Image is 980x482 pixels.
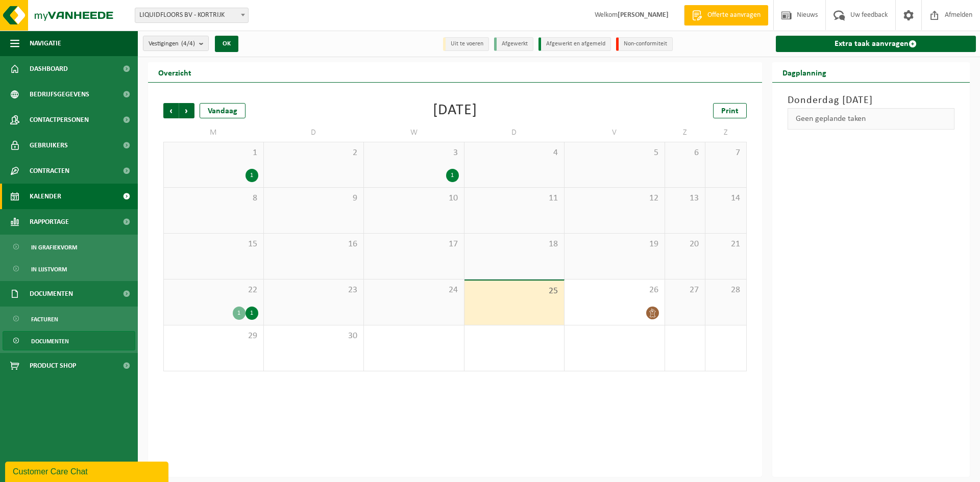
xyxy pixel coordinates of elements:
span: Print [721,107,739,115]
span: 13 [670,193,700,204]
span: Offerte aanvragen [705,10,763,20]
a: Extra taak aanvragen [776,36,976,52]
span: 12 [570,193,659,204]
span: LIQUIDFLOORS BV - KORTRIJK [135,8,249,23]
span: 10 [369,193,459,204]
span: 8 [169,193,258,204]
iframe: chat widget [5,460,170,482]
span: 20 [670,239,700,250]
a: Facturen [3,309,135,328]
span: Volgende [179,103,194,118]
div: 1 [246,169,258,182]
h3: Donderdag [DATE] [788,93,955,108]
count: (4/4) [181,40,195,47]
span: 19 [570,239,659,250]
td: Z [665,123,706,142]
span: Rapportage [30,209,69,235]
span: Facturen [31,310,58,329]
td: Z [705,123,746,142]
span: Dashboard [30,56,68,82]
a: Documenten [3,331,135,350]
span: 18 [470,239,559,250]
a: In grafiekvorm [3,237,135,257]
span: Kalender [30,184,61,209]
div: [DATE] [433,103,477,118]
li: Non-conformiteit [616,37,673,51]
a: In lijstvorm [3,259,135,278]
td: D [464,123,565,142]
span: 6 [670,147,700,159]
span: 26 [570,285,659,296]
span: 14 [710,193,741,204]
span: 21 [710,239,741,250]
span: Vestigingen [149,36,195,52]
span: In lijstvorm [31,260,67,279]
span: 27 [670,285,700,296]
td: D [264,123,364,142]
button: Vestigingen(4/4) [143,36,209,51]
span: 4 [470,147,559,159]
h2: Dagplanning [772,62,837,82]
div: Vandaag [200,103,246,118]
span: Vorige [163,103,179,118]
span: Product Shop [30,353,76,378]
strong: [PERSON_NAME] [618,11,669,19]
span: 5 [570,147,659,159]
span: Contracten [30,158,69,184]
span: Contactpersonen [30,107,89,133]
span: Navigatie [30,31,61,56]
span: 25 [470,286,559,297]
h2: Overzicht [148,62,202,82]
span: 22 [169,285,258,296]
td: M [163,123,264,142]
span: 29 [169,331,258,342]
td: W [364,123,464,142]
a: Offerte aanvragen [684,5,768,26]
div: 1 [246,307,258,320]
span: 9 [269,193,359,204]
li: Afgewerkt en afgemeld [538,37,611,51]
span: 16 [269,239,359,250]
span: 30 [269,331,359,342]
li: Afgewerkt [494,37,533,51]
div: 1 [233,307,246,320]
div: 1 [446,169,459,182]
span: In grafiekvorm [31,238,77,257]
span: 28 [710,285,741,296]
span: LIQUIDFLOORS BV - KORTRIJK [135,8,248,22]
span: Bedrijfsgegevens [30,82,89,107]
span: 2 [269,147,359,159]
button: OK [215,36,238,52]
span: 24 [369,285,459,296]
a: Print [713,103,747,118]
span: 11 [470,193,559,204]
li: Uit te voeren [443,37,489,51]
span: 1 [169,147,258,159]
span: Documenten [31,332,69,351]
div: Geen geplande taken [788,108,955,130]
span: 17 [369,239,459,250]
span: 15 [169,239,258,250]
td: V [565,123,665,142]
span: Gebruikers [30,133,68,158]
span: Documenten [30,281,73,307]
span: 23 [269,285,359,296]
span: 7 [710,147,741,159]
span: 3 [369,147,459,159]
